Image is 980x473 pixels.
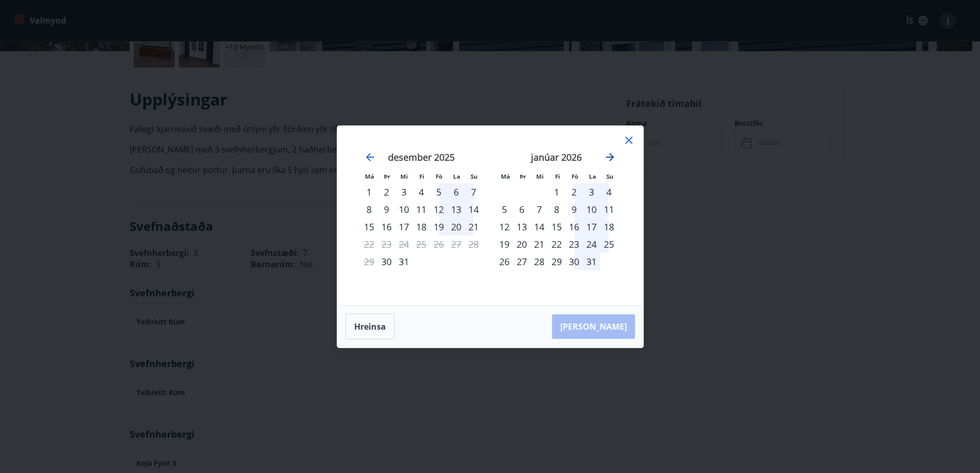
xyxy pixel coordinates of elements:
strong: janúar 2026 [531,151,582,163]
small: Su [471,173,478,180]
div: 7 [465,183,482,201]
div: 9 [565,201,583,218]
td: Choose fimmtudagur, 8. janúar 2026 as your check-in date. It’s available. [548,201,565,218]
div: 15 [548,218,565,235]
td: Choose mánudagur, 19. janúar 2026 as your check-in date. It’s available. [496,235,513,253]
td: Choose föstudagur, 2. janúar 2026 as your check-in date. It’s available. [565,183,583,201]
div: 8 [360,201,378,218]
small: Fi [419,173,424,180]
td: Choose þriðjudagur, 13. janúar 2026 as your check-in date. It’s available. [513,218,530,235]
td: Choose laugardagur, 24. janúar 2026 as your check-in date. It’s available. [583,235,600,253]
small: Má [501,173,510,180]
td: Choose mánudagur, 26. janúar 2026 as your check-in date. It’s available. [496,253,513,270]
td: Choose laugardagur, 17. janúar 2026 as your check-in date. It’s available. [583,218,600,235]
td: Choose laugardagur, 3. janúar 2026 as your check-in date. It’s available. [583,183,600,201]
td: Choose sunnudagur, 21. desember 2025 as your check-in date. It’s available. [465,218,482,235]
td: Choose sunnudagur, 25. janúar 2026 as your check-in date. It’s available. [600,235,618,253]
td: Not available. þriðjudagur, 23. desember 2025 [378,235,395,253]
div: 14 [530,218,548,235]
div: 11 [413,201,430,218]
small: La [453,173,460,180]
div: 29 [548,253,565,270]
td: Choose sunnudagur, 7. desember 2025 as your check-in date. It’s available. [465,183,482,201]
div: 2 [565,183,583,201]
td: Choose þriðjudagur, 30. desember 2025 as your check-in date. It’s available. [378,253,395,270]
td: Choose mánudagur, 15. desember 2025 as your check-in date. It’s available. [360,218,378,235]
td: Choose sunnudagur, 18. janúar 2026 as your check-in date. It’s available. [600,218,618,235]
div: 28 [530,253,548,270]
div: 10 [395,201,413,218]
strong: desember 2025 [388,151,455,163]
div: 4 [413,183,430,201]
td: Choose laugardagur, 31. janúar 2026 as your check-in date. It’s available. [583,253,600,270]
div: 12 [496,218,513,235]
td: Choose þriðjudagur, 16. desember 2025 as your check-in date. It’s available. [378,218,395,235]
td: Choose fimmtudagur, 18. desember 2025 as your check-in date. It’s available. [413,218,430,235]
div: 21 [465,218,482,235]
small: Fi [555,173,560,180]
div: Move backward to switch to the previous month. [364,151,376,163]
td: Choose fimmtudagur, 11. desember 2025 as your check-in date. It’s available. [413,201,430,218]
td: Choose fimmtudagur, 4. desember 2025 as your check-in date. It’s available. [413,183,430,201]
td: Choose mánudagur, 5. janúar 2026 as your check-in date. It’s available. [496,201,513,218]
td: Choose föstudagur, 9. janúar 2026 as your check-in date. It’s available. [565,201,583,218]
td: Choose mánudagur, 8. desember 2025 as your check-in date. It’s available. [360,201,378,218]
div: 21 [530,235,548,253]
div: 24 [583,235,600,253]
div: 17 [583,218,600,235]
td: Choose föstudagur, 30. janúar 2026 as your check-in date. It’s available. [565,253,583,270]
div: 16 [378,218,395,235]
small: Fö [571,173,578,180]
div: 3 [395,183,413,201]
div: 6 [447,183,465,201]
div: 22 [548,235,565,253]
td: Choose föstudagur, 23. janúar 2026 as your check-in date. It’s available. [565,235,583,253]
div: 20 [513,235,530,253]
td: Not available. mánudagur, 29. desember 2025 [360,253,378,270]
td: Choose föstudagur, 19. desember 2025 as your check-in date. It’s available. [430,218,447,235]
div: 6 [513,201,530,218]
td: Choose fimmtudagur, 1. janúar 2026 as your check-in date. It’s available. [548,183,565,201]
td: Not available. föstudagur, 26. desember 2025 [430,235,447,253]
td: Choose miðvikudagur, 17. desember 2025 as your check-in date. It’s available. [395,218,413,235]
td: Choose mánudagur, 1. desember 2025 as your check-in date. It’s available. [360,183,378,201]
td: Choose laugardagur, 13. desember 2025 as your check-in date. It’s available. [447,201,465,218]
div: Aðeins útritun í boði [360,235,378,253]
small: Su [606,173,614,180]
div: Move forward to switch to the next month. [604,151,616,163]
div: 11 [600,201,618,218]
td: Choose þriðjudagur, 9. desember 2025 as your check-in date. It’s available. [378,201,395,218]
td: Choose laugardagur, 10. janúar 2026 as your check-in date. It’s available. [583,201,600,218]
td: Choose sunnudagur, 11. janúar 2026 as your check-in date. It’s available. [600,201,618,218]
div: 16 [565,218,583,235]
div: Calendar [350,138,631,293]
div: 15 [360,218,378,235]
div: 31 [395,253,413,270]
div: 14 [465,201,482,218]
div: 30 [565,253,583,270]
div: 18 [413,218,430,235]
td: Choose miðvikudagur, 21. janúar 2026 as your check-in date. It’s available. [530,235,548,253]
small: Þr [384,173,390,180]
small: Þr [520,173,526,180]
td: Not available. miðvikudagur, 24. desember 2025 [395,235,413,253]
td: Choose miðvikudagur, 28. janúar 2026 as your check-in date. It’s available. [530,253,548,270]
div: 12 [430,201,447,218]
small: La [589,173,596,180]
div: 13 [513,218,530,235]
div: 27 [513,253,530,270]
td: Choose miðvikudagur, 10. desember 2025 as your check-in date. It’s available. [395,201,413,218]
div: 4 [600,183,618,201]
div: 8 [548,201,565,218]
div: 13 [447,201,465,218]
div: 1 [360,183,378,201]
div: 20 [447,218,465,235]
td: Choose fimmtudagur, 15. janúar 2026 as your check-in date. It’s available. [548,218,565,235]
div: 19 [496,235,513,253]
td: Not available. sunnudagur, 28. desember 2025 [465,235,482,253]
div: 18 [600,218,618,235]
div: 26 [496,253,513,270]
div: 10 [583,201,600,218]
div: 17 [395,218,413,235]
td: Choose mánudagur, 12. janúar 2026 as your check-in date. It’s available. [496,218,513,235]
